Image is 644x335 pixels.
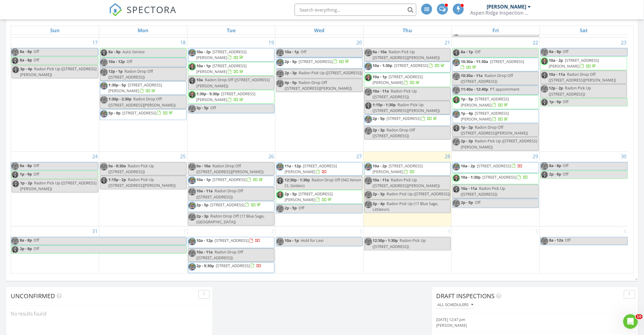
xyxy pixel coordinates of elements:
[11,171,19,179] img: screen_shot_20220111_at_2.52.21_pm.png
[285,177,310,183] span: 12:30p - 1:30p
[563,171,569,177] span: Off
[461,124,473,130] span: 1p - 2p
[461,138,473,144] span: 2p - 3p
[365,63,372,70] img: upsdated_headshot_2.jpg
[19,57,32,65] span: 8a - 8p
[197,91,220,96] span: 1:30p - 5:30p
[541,57,627,70] a: 10a - 2p [STREET_ADDRESS][PERSON_NAME]
[267,38,275,47] a: Go to August 19, 2025
[276,162,363,176] a: 11a - 12p [STREET_ADDRESS][PERSON_NAME]
[11,57,19,65] img: screen_shot_20220111_at_2.52.21_pm.png
[19,171,32,179] span: 1p - 9p
[211,105,216,110] span: Off
[365,88,372,96] img: upsdated_headshot_2.jpg
[276,49,284,57] img: upsdated_headshot_2.jpg
[197,238,261,243] a: 10a - 12p [STREET_ADDRESS]
[387,191,450,197] span: Radon Pick Up ([STREET_ADDRESS])
[276,163,284,171] img: upsdated_headshot_2.jpg
[461,200,473,205] span: 2p - 5p
[549,58,599,69] span: [STREET_ADDRESS][PERSON_NAME]
[452,152,540,227] td: Go to August 29, 2025
[108,82,162,93] span: [STREET_ADDRESS][PERSON_NAME]
[276,190,363,204] a: 2p - 5p [STREET_ADDRESS][PERSON_NAME]
[285,80,352,91] span: Radon Drop Off ([STREET_ADDRESS][PERSON_NAME])
[11,37,99,152] td: Go to August 17, 2025
[188,63,196,71] img: screen_shot_20220111_at_2.52.21_pm.png
[373,191,385,197] span: 2p - 3p
[461,49,473,54] span: 8a - 1p
[188,90,275,104] a: 1:30p - 5:30p [STREET_ADDRESS][PERSON_NAME]
[620,152,628,162] a: Go to August 30, 2025
[12,66,19,74] img: screen_shot_20220111_at_2.52.21_pm.png
[127,59,132,64] span: Off
[443,152,451,162] a: Go to August 28, 2025
[541,58,548,65] img: screen_shot_20220111_at_2.52.21_pm.png
[623,227,628,236] a: Go to September 6, 2025
[276,205,284,213] img: upsdated_headshot_2.jpg
[197,63,247,74] span: [STREET_ADDRESS][PERSON_NAME]
[285,191,333,202] a: 2p - 5p [STREET_ADDRESS][PERSON_NAME]
[365,238,372,246] img: upsdated_headshot_2.jpg
[285,163,337,174] a: 11a - 12p [STREET_ADDRESS][PERSON_NAME]
[301,49,306,54] span: Off
[108,82,126,88] span: 1:30p - 5p
[275,152,364,227] td: Go to August 27, 2025
[108,82,162,93] a: 1:30p - 5p [STREET_ADDRESS][PERSON_NAME]
[19,237,32,245] span: 8a - 8p
[108,59,125,64] span: 10a - 12p
[197,63,211,68] span: 10a - 1p
[91,152,99,162] a: Go to August 24, 2025
[549,85,591,96] span: Radon Pick Up ([STREET_ADDRESS])
[549,171,562,179] span: 2p - 8p
[365,163,372,171] img: upsdated_headshot_2.jpg
[453,138,460,146] img: upsdated_headshot_2.jpg
[285,191,297,197] span: 2p - 5p
[461,59,488,64] span: 10:30a - 11:30a
[540,227,628,274] td: Go to September 6, 2025
[355,38,363,47] a: Go to August 20, 2025
[197,188,213,194] span: 10a - 11a
[461,110,473,116] span: 1p - 4p
[461,163,523,169] a: 10a - 2p [STREET_ADDRESS]
[358,227,363,236] a: Go to September 3, 2025
[373,88,417,99] span: Radon Pick Up ([STREET_ADDRESS])
[453,110,460,118] img: upsdated_headshot_2.jpg
[452,110,539,123] a: 1p - 4p [STREET_ADDRESS][PERSON_NAME]
[11,152,99,227] td: Go to August 24, 2025
[197,77,270,88] span: Radon Drop Off ([STREET_ADDRESS][PERSON_NAME])
[91,38,99,47] a: Go to August 17, 2025
[100,68,108,76] img: upsdated_headshot_2.jpg
[276,58,363,69] a: 2p - 5p [STREET_ADDRESS]
[197,177,264,182] a: 10a - 1p [STREET_ADDRESS]
[276,238,284,246] img: upsdated_headshot_2.jpg
[373,163,387,169] span: 10a - 2p
[270,227,275,236] a: Go to September 2, 2025
[11,246,19,253] img: screen_shot_20220111_at_2.52.21_pm.png
[276,80,284,87] img: upsdated_headshot_2.jpg
[549,85,563,91] span: 12p - 2p
[108,96,131,102] span: 1:30p - 2:30p
[461,163,475,169] span: 10a - 2p
[100,82,108,90] img: upsdated_headshot_2.jpg
[49,26,61,35] a: Sunday
[20,66,32,72] span: 3p - 4p
[453,124,460,132] img: screen_shot_20220111_at_2.52.21_pm.png
[453,186,460,193] img: screen_shot_20220111_at_2.52.21_pm.png
[285,59,350,64] a: 2p - 5p [STREET_ADDRESS]
[373,102,440,113] span: Radon Pick Up ([STREET_ADDRESS][PERSON_NAME])
[20,180,96,191] span: Radon Pick Up ([STREET_ADDRESS][PERSON_NAME])
[461,96,509,107] a: 1p - 5p [STREET_ADDRESS][PERSON_NAME]
[365,201,372,208] img: upsdated_headshot_2.jpg
[188,77,196,85] img: screen_shot_20220111_at_2.52.21_pm.png
[20,66,96,77] span: Radon Pick Up ([STREET_ADDRESS][PERSON_NAME])
[453,163,460,171] img: upsdated_headshot_2.jpg
[490,86,520,92] span: PT appointment
[540,152,628,227] td: Go to August 30, 2025
[188,49,196,57] img: upsdated_headshot_2.jpg
[197,202,262,208] a: 2p - 5p [STREET_ADDRESS]
[285,80,297,85] span: 4p - 5p
[108,68,123,74] span: 12p - 1p
[108,49,121,54] span: 8a - 8p
[365,127,372,135] img: upsdated_headshot_2.jpg
[197,177,211,182] span: 10a - 1p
